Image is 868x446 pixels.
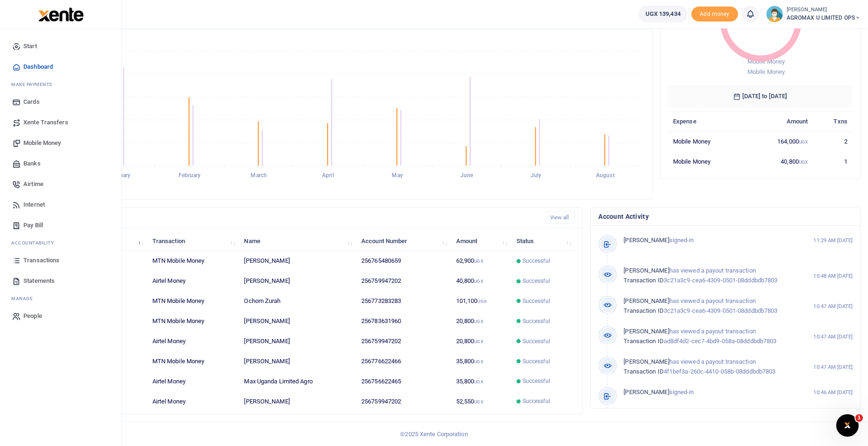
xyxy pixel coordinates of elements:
span: Successful [523,397,550,405]
td: [PERSON_NAME] [239,352,356,372]
td: 40,800 [451,271,511,291]
small: UGX [474,279,483,284]
span: Mobile Money [747,68,785,75]
a: Statements [7,271,114,291]
small: UGX [474,319,483,324]
iframe: Intercom live chat [836,414,859,437]
span: Transactions [23,256,59,265]
td: 256759947202 [356,331,451,352]
span: Successful [523,317,550,325]
p: signed-in [624,236,795,245]
small: [PERSON_NAME] [787,6,861,14]
tspan: August [596,173,615,179]
td: 2 [813,131,853,151]
td: 164,000 [746,131,813,151]
span: Transaction ID [624,338,663,345]
span: Airtime [23,180,43,189]
td: Mobile Money [668,131,746,151]
span: Successful [523,357,550,366]
td: 101,100 [451,291,511,311]
small: 11:29 AM [DATE] [813,237,853,245]
li: Wallet ballance [635,6,691,22]
td: Mobile Money [668,151,746,171]
td: 20,800 [451,331,511,352]
th: Expense [668,111,746,131]
h4: Recent Transactions [43,213,538,223]
td: [PERSON_NAME] [239,271,356,291]
span: AGROMAX U LIMITED OPS [787,14,861,22]
a: People [7,306,114,326]
a: Add money [691,10,738,17]
span: Successful [523,257,550,265]
span: Start [23,42,37,51]
td: [PERSON_NAME] [239,331,356,352]
span: Pay Bill [23,221,43,230]
td: 62,900 [451,251,511,271]
th: Account Number: activate to sort column ascending [356,231,451,251]
li: Ac [7,236,114,250]
th: Txns [813,111,853,131]
a: UGX 139,434 [638,6,688,22]
tspan: July [531,173,541,179]
small: UGX [477,299,486,304]
td: 256776622466 [356,352,451,372]
a: Pay Bill [7,215,114,236]
p: signed-in [624,388,795,397]
a: Airtime [7,174,114,194]
span: countability [18,239,54,246]
span: ake Payments [16,81,52,88]
img: profile-user [766,6,783,22]
p: has viewed a payout transaction ad8df4d2-cec7-4bd9-058a-08dddbdb7803 [624,327,795,346]
span: anage [16,295,33,302]
a: Transactions [7,250,114,271]
span: Successful [523,277,550,285]
tspan: June [460,173,473,179]
tspan: January [110,173,130,179]
a: Start [7,36,114,57]
span: UGX 139,434 [646,9,681,19]
th: Name: activate to sort column ascending [239,231,356,251]
td: 256756622465 [356,371,451,391]
tspan: February [179,173,201,179]
th: Amount [746,111,813,131]
td: 1 [813,151,853,171]
tspan: March [251,173,267,179]
span: People [23,311,42,321]
a: Dashboard [7,57,114,77]
small: 10:47 AM [DATE] [813,363,853,371]
td: Airtel Money [147,331,239,352]
img: logo-large [38,7,84,22]
a: Banks [7,153,114,174]
td: 35,800 [451,352,511,372]
p: has viewed a payout transaction 4f1bef3a-260c-4410-058b-08dddbdb7803 [624,357,795,377]
td: Max Uganda Limited Agro [239,371,356,391]
li: Toup your wallet [691,7,738,22]
span: Add money [691,7,738,22]
span: Statements [23,276,55,286]
td: 256759947202 [356,271,451,291]
span: Successful [523,337,550,345]
td: [PERSON_NAME] [239,311,356,331]
span: Mobile Money [747,58,785,65]
td: Airtel Money [147,391,239,411]
td: 35,800 [451,371,511,391]
span: [PERSON_NAME] [624,388,669,396]
span: [PERSON_NAME] [624,297,669,304]
span: Xente Transfers [23,118,68,127]
td: [PERSON_NAME] [239,391,356,411]
small: UGX [474,339,483,344]
a: Xente Transfers [7,112,114,133]
td: MTN Mobile Money [147,291,239,311]
td: MTN Mobile Money [147,251,239,271]
span: Transaction ID [624,368,663,375]
span: Transaction ID [624,277,663,284]
td: 256773283283 [356,291,451,311]
li: M [7,77,114,92]
a: profile-user [PERSON_NAME] AGROMAX U LIMITED OPS [766,6,861,22]
td: 52,550 [451,391,511,411]
p: has viewed a payout transaction 3c21a3c9-cea6-4309-0501-08dddbdb7803 [624,296,795,316]
td: 40,800 [746,151,813,171]
th: Status: activate to sort column ascending [511,231,575,251]
tspan: May [392,173,402,179]
th: Transaction: activate to sort column ascending [147,231,239,251]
